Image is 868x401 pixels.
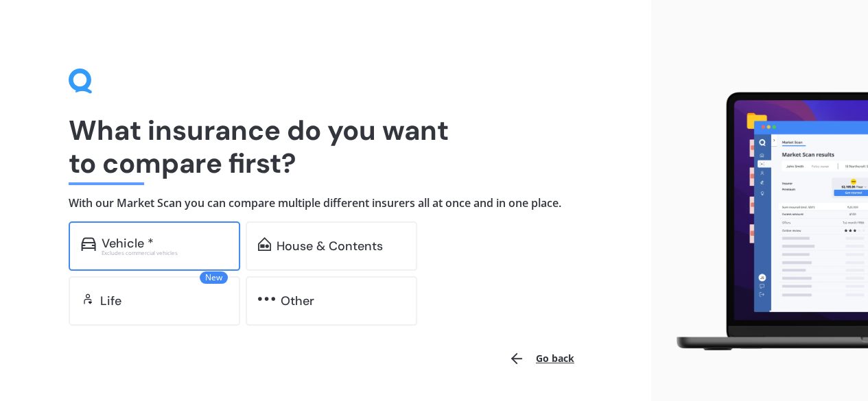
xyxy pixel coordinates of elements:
[69,114,583,180] h1: What insurance do you want to compare first?
[277,239,383,253] div: House & Contents
[81,237,96,251] img: car.f15378c7a67c060ca3f3.svg
[81,292,95,306] img: life.f720d6a2d7cdcd3ad642.svg
[102,236,154,250] div: Vehicle *
[69,196,583,210] h4: With our Market Scan you can compare multiple different insurers all at once and in one place.
[662,86,868,356] img: laptop.webp
[200,271,228,284] span: New
[258,292,275,306] img: other.81dba5aafe580aa69f38.svg
[102,250,228,256] div: Excludes commercial vehicles
[281,294,314,308] div: Other
[258,237,271,251] img: home-and-contents.b802091223b8502ef2dd.svg
[500,342,583,375] button: Go back
[100,294,121,308] div: Life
